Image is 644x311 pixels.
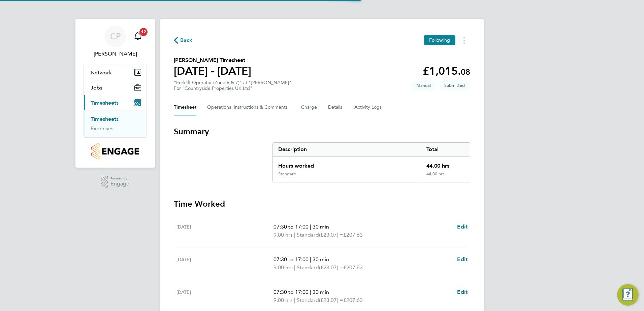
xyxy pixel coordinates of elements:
[176,223,273,239] div: [DATE]
[421,171,470,182] div: 44.00 hrs
[91,116,119,122] a: Timesheets
[294,264,295,271] span: |
[273,289,309,295] span: 07:30 to 17:00
[84,50,147,58] span: Chris Parker
[174,80,291,91] div: "Forklift Operator (Zone 6 & 7)" at "[PERSON_NAME]"
[110,32,121,41] span: CP
[411,80,436,91] span: This timesheet was manually created.
[457,288,468,296] a: Edit
[174,64,251,78] h1: [DATE] - [DATE]
[461,67,470,77] span: 08
[313,223,329,230] span: 30 min
[297,231,319,239] span: Standard
[273,157,421,171] div: Hours worked
[458,35,470,45] button: Timesheets Menu
[273,232,293,238] span: 9.00 hrs
[110,181,129,187] span: Engage
[617,284,639,306] button: Engage Resource Center
[91,100,119,106] span: Timesheets
[319,232,343,238] span: (£23.07) =
[313,289,329,295] span: 30 min
[91,125,114,132] a: Expenses
[176,255,273,272] div: [DATE]
[139,28,148,36] span: 12
[457,256,468,263] span: Edit
[319,297,343,303] span: (£23.07) =
[273,143,421,156] div: Description
[297,264,319,272] span: Standard
[91,84,102,91] span: Jobs
[421,143,470,156] div: Total
[354,99,383,115] button: Activity Logs
[319,264,343,271] span: (£23.07) =
[294,297,295,303] span: |
[424,35,455,45] button: Following
[174,126,470,137] h3: Summary
[343,232,363,238] span: £207.63
[423,65,470,77] app-decimal: £1,015.
[439,80,470,91] span: This timesheet is Submitted.
[174,36,193,44] button: Back
[91,69,112,76] span: Network
[310,223,311,230] span: |
[84,143,147,160] a: Go to home page
[84,95,147,110] button: Timesheets
[84,80,147,95] button: Jobs
[313,256,329,263] span: 30 min
[343,297,363,303] span: £207.63
[328,99,344,115] button: Details
[207,99,290,115] button: Operational Instructions & Comments
[343,264,363,271] span: £207.63
[457,223,468,231] a: Edit
[174,85,291,91] div: For "Countryside Properties UK Ltd"
[457,223,468,230] span: Edit
[297,296,319,304] span: Standard
[273,256,309,263] span: 07:30 to 17:00
[131,26,144,47] a: 12
[278,171,296,177] div: Standard
[272,142,470,182] div: Summary
[294,232,295,238] span: |
[273,297,293,303] span: 9.00 hrs
[84,65,147,80] button: Network
[176,288,273,304] div: [DATE]
[457,289,468,295] span: Edit
[110,176,129,181] span: Powered by
[310,289,311,295] span: |
[84,110,147,137] div: Timesheets
[174,56,251,64] h2: [PERSON_NAME] Timesheet
[84,26,147,58] a: CP[PERSON_NAME]
[91,143,139,160] img: countryside-properties-logo-retina.png
[457,255,468,264] a: Edit
[174,199,470,209] h3: Time Worked
[75,19,155,168] nav: Main navigation
[180,36,193,44] span: Back
[421,157,470,171] div: 44.00 hrs
[310,256,311,263] span: |
[101,176,130,188] a: Powered byEngage
[174,99,196,115] button: Timesheet
[273,264,293,271] span: 9.00 hrs
[273,223,309,230] span: 07:30 to 17:00
[429,37,450,43] span: Following
[301,99,317,115] button: Charge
